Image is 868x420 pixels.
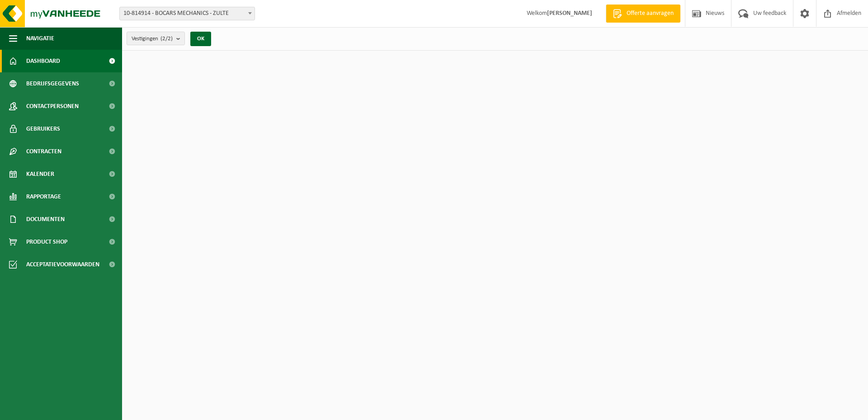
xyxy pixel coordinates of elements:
[160,36,173,42] count: (2/2)
[26,95,79,118] span: Contactpersonen
[26,118,60,140] span: Gebruikers
[26,50,60,72] span: Dashboard
[26,27,54,50] span: Navigatie
[120,7,255,20] span: 10-814914 - BOCARS MECHANICS - ZULTE
[119,7,255,20] span: 10-814914 - BOCARS MECHANICS - ZULTE
[606,5,680,23] a: Offerte aanvragen
[127,32,185,45] button: Vestigingen(2/2)
[26,163,54,185] span: Kalender
[26,231,67,253] span: Product Shop
[26,140,61,163] span: Contracten
[624,9,676,18] span: Offerte aanvragen
[26,253,99,276] span: Acceptatievoorwaarden
[26,185,61,208] span: Rapportage
[132,32,173,46] span: Vestigingen
[26,208,65,231] span: Documenten
[26,72,79,95] span: Bedrijfsgegevens
[190,32,211,46] button: OK
[547,10,592,17] strong: [PERSON_NAME]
